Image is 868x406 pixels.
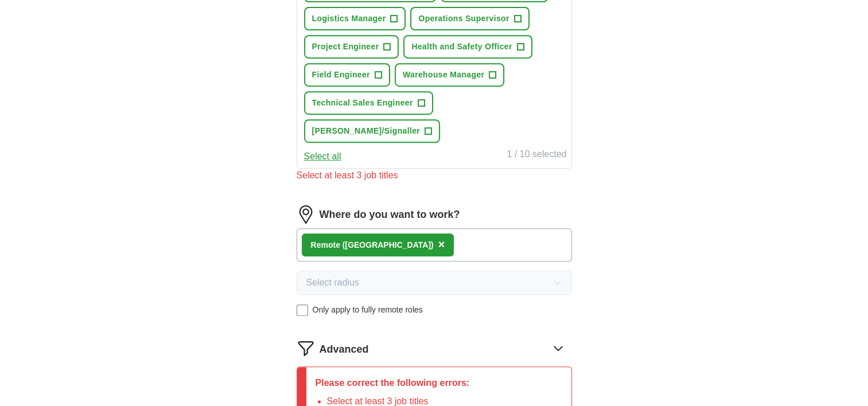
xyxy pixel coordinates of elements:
[312,69,370,81] span: Field Engineer
[297,205,315,224] img: location.png
[403,35,532,58] button: Health and Safety Officer
[304,119,441,143] button: [PERSON_NAME]/Signaller
[320,342,369,357] span: Advanced
[312,13,386,25] span: Logistics Manager
[320,207,460,222] label: Where do you want to work?
[304,91,433,115] button: Technical Sales Engineer
[316,376,470,390] p: Please correct the following errors:
[438,236,445,253] button: ×
[297,169,572,182] div: Select at least 3 job titles
[312,97,413,109] span: Technical Sales Engineer
[306,276,360,290] span: Select radius
[297,271,572,295] button: Select radius
[438,238,445,251] span: ×
[304,7,406,30] button: Logistics Manager
[403,69,484,81] span: Warehouse Manager
[410,7,529,30] button: Operations Supervisor
[312,41,379,53] span: Project Engineer
[297,339,315,357] img: filter
[411,41,512,53] span: Health and Safety Officer
[395,63,504,87] button: Warehouse Manager
[297,304,308,316] input: Only apply to fully remote roles
[312,125,421,137] span: [PERSON_NAME]/Signaller
[304,63,390,87] button: Field Engineer
[304,35,399,58] button: Project Engineer
[418,13,509,25] span: Operations Supervisor
[304,150,341,163] button: Select all
[507,147,566,163] div: 1 / 10 selected
[311,239,434,251] div: Remote ([GEOGRAPHIC_DATA])
[313,304,423,316] span: Only apply to fully remote roles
